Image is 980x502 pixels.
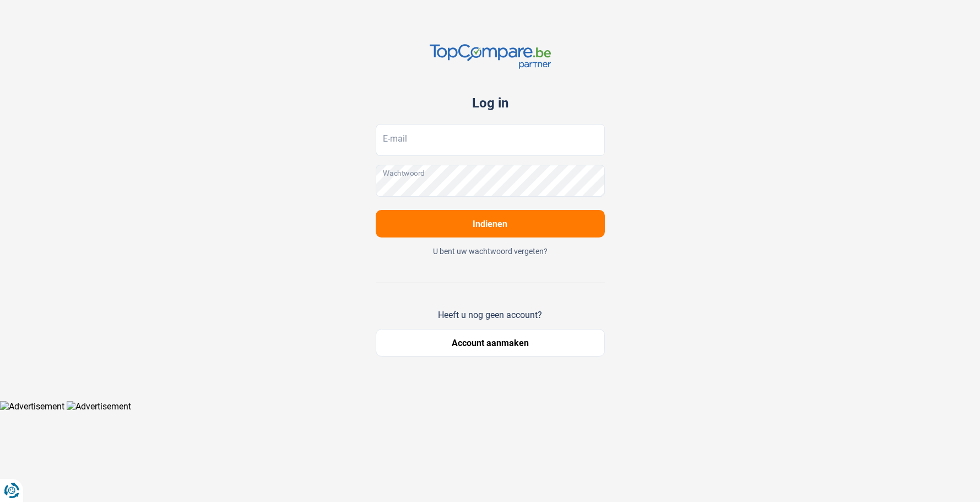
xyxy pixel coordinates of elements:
span: Indienen [473,219,507,229]
button: Account aanmaken [376,329,605,357]
img: TopCompare.be [430,44,551,69]
button: U bent uw wachtwoord vergeten? [376,246,605,256]
div: Heeft u nog geen account? [376,310,605,320]
div: Log in [376,95,605,111]
button: Indienen [376,210,605,237]
img: Advertisement [67,401,131,412]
